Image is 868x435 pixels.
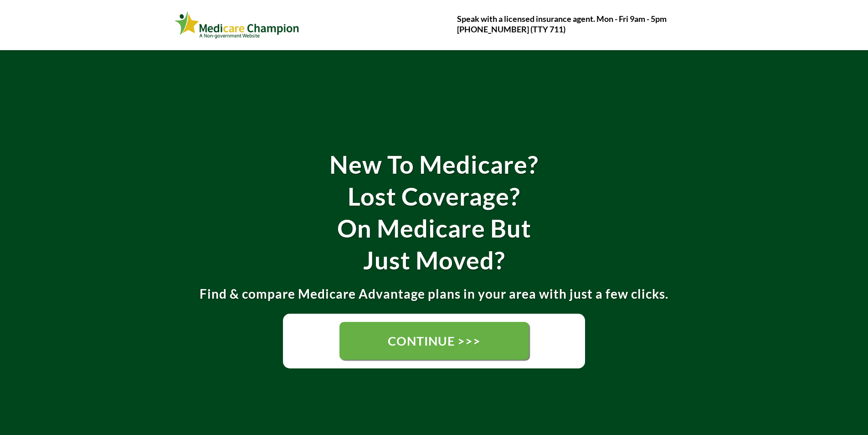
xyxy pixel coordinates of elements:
[339,322,529,360] a: CONTINUE >>>
[348,181,520,211] strong: Lost Coverage?
[337,213,531,243] strong: On Medicare But
[388,333,481,348] span: CONTINUE >>>
[457,24,565,34] strong: [PHONE_NUMBER] (TTY 711)
[175,10,300,41] img: Webinar
[457,14,667,24] strong: Speak with a licensed insurance agent. Mon - Fri 9am - 5pm
[329,150,539,179] strong: New To Medicare?
[363,245,505,275] strong: Just Moved?
[200,286,668,301] strong: Find & compare Medicare Advantage plans in your area with just a few clicks.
